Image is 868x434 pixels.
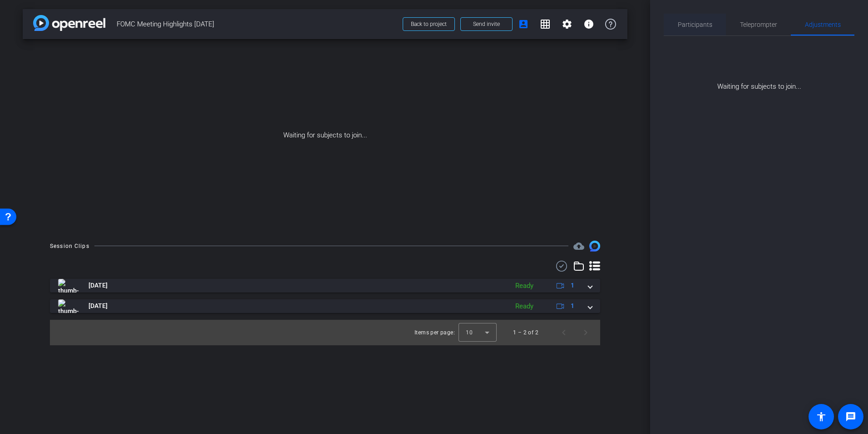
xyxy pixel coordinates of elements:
[511,281,538,291] div: Ready
[460,17,513,31] button: Send invite
[117,15,397,33] span: FOMC Meeting Highlights [DATE]
[511,301,538,312] div: Ready
[573,241,584,252] mat-icon: cloud_upload
[845,411,856,422] mat-icon: message
[571,281,574,290] span: 1
[575,322,597,343] button: Next page
[583,19,594,30] mat-icon: info
[816,411,827,422] mat-icon: accessibility
[678,21,712,28] span: Participants
[89,301,108,311] span: [DATE]
[50,242,89,251] div: Session Clips
[414,328,455,337] div: Items per page:
[571,301,574,311] span: 1
[553,322,575,343] button: Previous page
[33,15,105,31] img: app-logo
[589,241,600,252] img: Session clips
[58,299,79,313] img: thumb-nail
[473,20,500,28] span: Send invite
[50,279,600,293] mat-expansion-panel-header: thumb-nail[DATE]Ready1
[89,281,108,290] span: [DATE]
[58,279,79,293] img: thumb-nail
[805,21,841,28] span: Adjustments
[513,328,538,337] div: 1 – 2 of 2
[740,21,777,28] span: Teleprompter
[23,39,627,232] div: Waiting for subjects to join...
[518,19,529,30] mat-icon: account_box
[403,17,455,31] button: Back to project
[540,19,551,30] mat-icon: grid_on
[50,299,600,313] mat-expansion-panel-header: thumb-nail[DATE]Ready1
[411,21,447,27] span: Back to project
[562,19,572,30] mat-icon: settings
[573,241,584,252] span: Destinations for your clips
[664,36,854,92] div: Waiting for subjects to join...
